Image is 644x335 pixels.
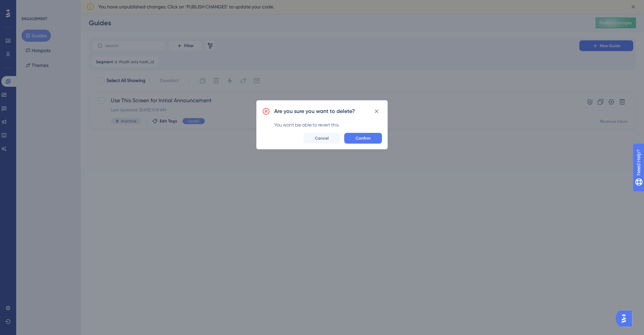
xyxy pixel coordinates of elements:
span: Confirm [356,136,371,141]
iframe: UserGuiding AI Assistant Launcher [616,308,636,329]
div: You won't be able to revert this. [274,121,382,129]
span: Need Help? [16,2,42,10]
span: Cancel [315,136,329,141]
h2: Are you sure you want to delete? [274,107,355,115]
